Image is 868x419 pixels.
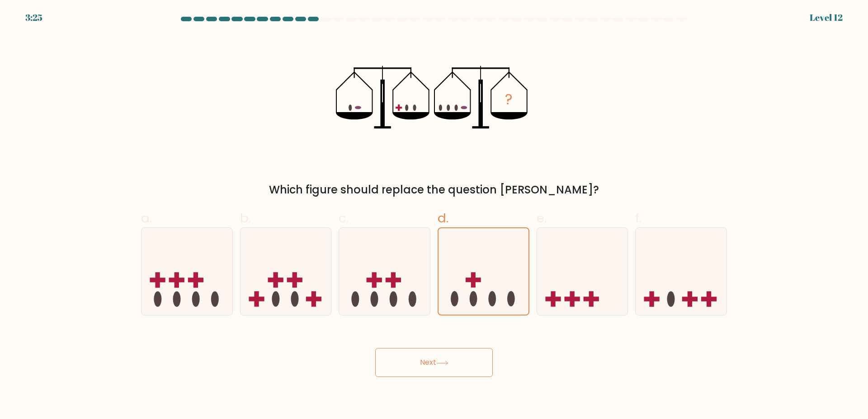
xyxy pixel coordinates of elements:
span: a. [141,209,152,227]
div: Which figure should replace the question [PERSON_NAME]? [146,182,722,198]
span: b. [240,209,251,227]
div: 3:25 [25,11,42,24]
button: Next [375,348,493,377]
span: c. [339,209,349,227]
span: e. [537,209,547,227]
span: d. [438,209,448,227]
div: Level 12 [810,11,843,24]
tspan: ? [505,89,513,109]
span: f. [635,209,642,227]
